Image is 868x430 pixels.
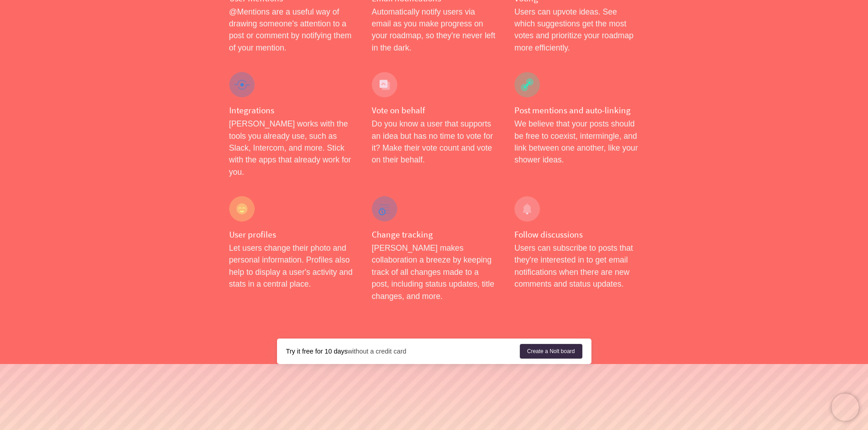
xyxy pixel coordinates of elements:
p: [PERSON_NAME] works with the tools you already use, such as Slack, Intercom, and more. Stick with... [229,118,354,178]
h4: Integrations [229,105,354,116]
p: [PERSON_NAME] makes collaboration a breeze by keeping track of all changes made to a post, includ... [372,242,496,302]
div: without a credit card [286,347,520,356]
a: Create a Nolt board [520,344,582,359]
h4: Change tracking [372,229,496,240]
h4: Follow discussions [514,229,639,240]
p: We believe that your posts should be free to coexist, intermingle, and link between one another, ... [514,118,639,166]
h4: Post mentions and auto-linking [514,105,639,116]
h4: Vote on behalf [372,105,496,116]
p: @Mentions are a useful way of drawing someone's attention to a post or comment by notifying them ... [229,6,354,54]
p: Let users change their photo and personal information. Profiles also help to display a user's act... [229,242,354,290]
h4: User profiles [229,229,354,240]
iframe: Chatra live chat [832,394,859,421]
p: Do you know a user that supports an idea but has no time to vote for it? Make their vote count an... [372,118,496,166]
p: Automatically notify users via email as you make progress on your roadmap, so they're never left ... [372,6,496,54]
p: Users can upvote ideas. See which suggestions get the most votes and prioritize your roadmap more... [514,6,639,54]
p: Users can subscribe to posts that they're interested in to get email notifications when there are... [514,242,639,290]
strong: Try it free for 10 days [286,348,348,355]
